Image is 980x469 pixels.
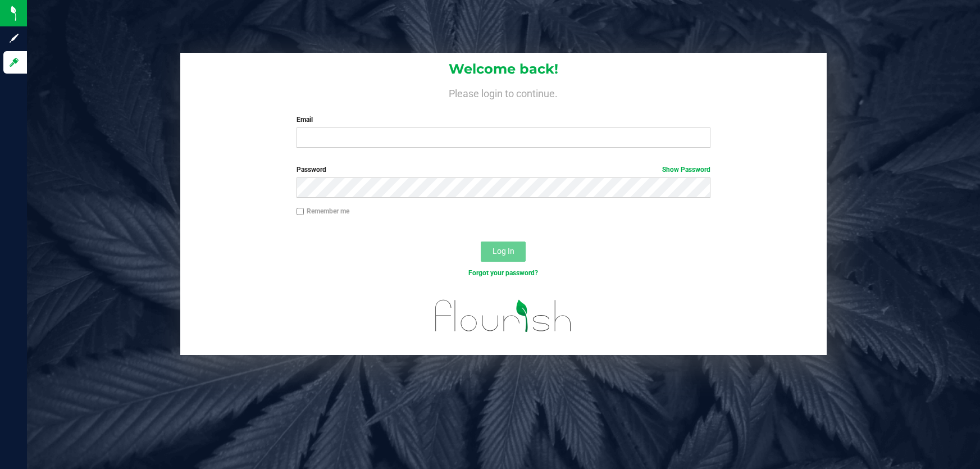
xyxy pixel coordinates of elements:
[481,242,526,262] button: Log In
[8,33,20,44] inline-svg: Sign up
[423,290,585,342] img: flourish_logo.svg
[297,166,326,174] span: Password
[297,115,711,125] label: Email
[493,247,514,256] span: Log In
[180,85,827,99] h4: Please login to continue.
[180,62,827,76] h1: Welcome back!
[468,269,538,277] a: Forgot your password?
[297,208,304,216] input: Remember me
[662,166,710,174] a: Show Password
[8,57,20,68] inline-svg: Log in
[297,206,349,216] label: Remember me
